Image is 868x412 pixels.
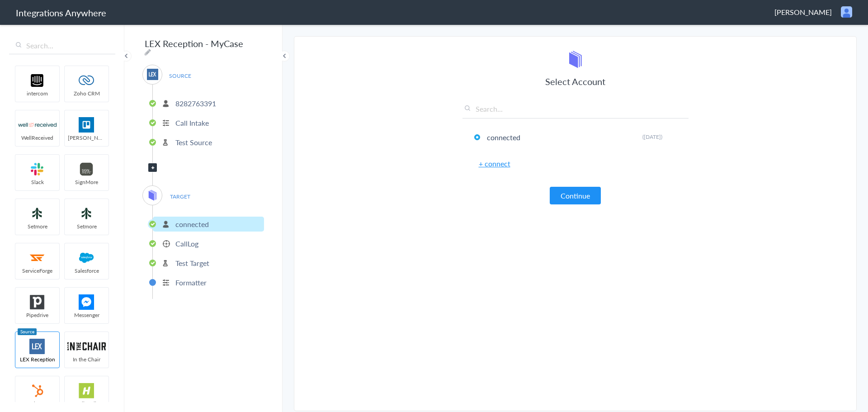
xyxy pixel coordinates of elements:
span: Pipedrive [15,311,59,319]
h3: Select Account [462,75,689,88]
h1: Integrations Anywhere [16,6,106,19]
img: wr-logo.svg [18,117,57,133]
span: Messenger [65,311,108,319]
img: inch-logo.svg [67,339,106,354]
span: [PERSON_NAME] [65,134,108,142]
input: Search... [462,104,689,118]
span: intercom [15,90,59,97]
img: zoho-logo.svg [67,73,106,88]
img: hs-app-logo.svg [67,383,106,398]
p: Formatter [175,277,207,288]
button: Continue [550,187,601,204]
img: user.png [841,6,852,18]
span: In the Chair [65,355,108,363]
span: Setmore [15,223,59,230]
img: salesforce-logo.svg [67,250,106,265]
p: Call Intake [175,118,209,128]
img: trello.png [67,117,106,133]
span: HubSpot [15,400,59,407]
span: SignMore [65,178,108,186]
p: Test Target [175,258,209,268]
img: lex-app-logo.svg [147,69,158,80]
img: mycase-logo-new.svg [566,50,585,68]
img: slack-logo.svg [18,161,57,177]
img: FBM.png [67,294,106,310]
span: Zoho CRM [65,90,108,97]
p: connected [175,219,209,229]
img: pipedrive.png [18,294,57,310]
span: WellReceived [15,134,59,142]
span: Slack [15,178,59,186]
img: setmoreNew.jpg [18,206,57,221]
img: signmore-logo.png [67,161,106,177]
p: Test Source [175,137,212,147]
img: intercom-logo.svg [18,73,57,88]
img: serviceforge-icon.png [18,250,57,265]
span: Salesforce [65,267,108,275]
a: + connect [479,158,510,169]
input: Search... [9,37,115,54]
img: setmoreNew.jpg [67,206,106,221]
img: mycase-logo-new.svg [147,189,158,201]
span: Setmore [65,223,108,230]
span: HelloSells [65,400,108,407]
img: lex-app-logo.svg [18,339,57,354]
span: TARGET [163,190,197,203]
span: ([DATE]) [642,133,662,141]
img: hubspot-logo.svg [18,383,57,398]
p: 8282763391 [175,98,216,109]
span: SOURCE [163,70,197,82]
p: CallLog [175,238,198,249]
span: [PERSON_NAME] [774,7,832,17]
span: ServiceForge [15,267,59,275]
span: LEX Reception [15,355,59,363]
